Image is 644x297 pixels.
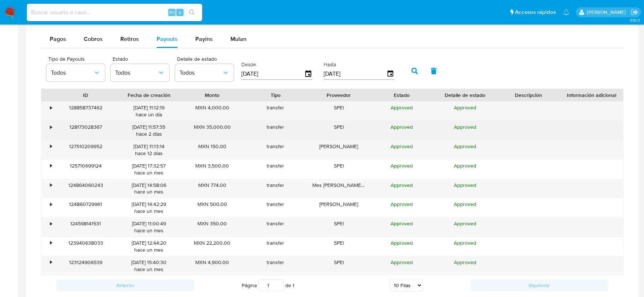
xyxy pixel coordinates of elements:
[184,7,199,18] button: search-icon
[587,9,628,16] p: dalia.goicochea@mercadolibre.com.mx
[563,9,569,15] a: Notificaciones
[179,9,181,16] span: s
[515,8,556,16] span: Accesos rápidos
[631,8,639,16] a: Salir
[630,17,640,23] span: 3.161.2
[169,9,175,16] span: Alt
[27,8,202,17] input: Buscar usuario o caso...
